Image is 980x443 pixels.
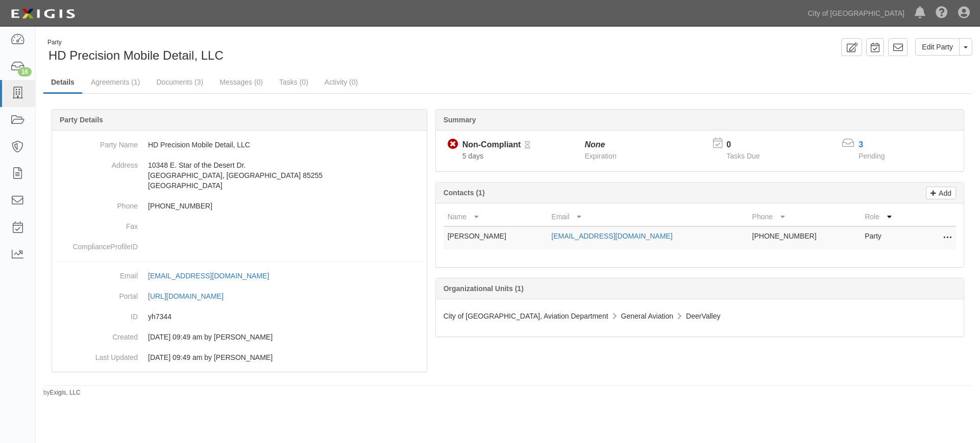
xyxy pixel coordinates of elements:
span: City of [GEOGRAPHIC_DATA], Aviation Department [444,312,608,320]
a: [URL][DOMAIN_NAME] [148,292,235,300]
dt: Portal [56,286,138,301]
div: Non-Compliant [462,139,521,151]
dd: HD Precision Mobile Detail, LLC [56,135,423,155]
span: General Aviation [621,312,673,320]
dd: yh7344 [56,306,423,327]
a: [EMAIL_ADDRESS][DOMAIN_NAME] [551,232,672,240]
dt: Fax [56,216,138,231]
a: Details [43,72,82,94]
p: 0 [726,139,772,151]
dt: Phone [56,196,138,211]
span: DeerValley [686,312,720,320]
dt: ID [56,306,138,322]
a: 3 [859,140,863,149]
dt: Last Updated [56,347,138,362]
a: Messages (0) [212,72,271,92]
th: Phone [748,207,861,226]
th: Email [547,207,748,226]
dt: ComplianceProfileID [56,237,138,252]
b: Party Details [60,116,103,124]
dt: Created [56,327,138,342]
i: Help Center - Complianz [936,7,948,19]
a: Agreements (1) [83,72,148,92]
td: Party [861,226,915,249]
a: Activity (0) [317,72,365,92]
th: Role [861,207,915,226]
div: 16 [18,67,32,76]
small: by [43,388,81,397]
b: Contacts (1) [444,189,485,197]
dt: Email [56,266,138,281]
i: Pending Review [525,142,530,149]
i: Non-Compliant [448,139,458,150]
div: Party [47,38,224,47]
div: [EMAIL_ADDRESS][DOMAIN_NAME] [148,271,269,281]
a: Add [926,187,956,199]
b: Organizational Units (1) [444,284,524,293]
a: [EMAIL_ADDRESS][DOMAIN_NAME] [148,272,280,280]
dd: [PHONE_NUMBER] [56,196,423,216]
span: Pending [859,152,885,160]
td: [PERSON_NAME] [444,226,548,249]
span: Tasks Due [726,152,759,160]
a: Exigis, LLC [50,389,81,396]
dd: 10/09/2025 09:49 am by Kim Siebert [56,327,423,347]
p: Add [936,187,951,199]
dt: Address [56,155,138,170]
span: Since 10/09/2025 [462,152,483,160]
img: logo-5460c22ac91f19d4615b14bd174203de0afe785f0fc80cf4dbbc73dc1793850b.png [8,5,78,23]
dt: Party Name [56,135,138,150]
th: Name [444,207,548,226]
dd: 10/09/2025 09:49 am by Kim Siebert [56,347,423,368]
a: Tasks (0) [272,72,316,92]
a: Edit Party [915,38,960,56]
a: Documents (3) [149,72,211,92]
dd: 10348 E. Star of the Desert Dr. [GEOGRAPHIC_DATA], [GEOGRAPHIC_DATA] 85255 [GEOGRAPHIC_DATA] [56,155,423,196]
span: Expiration [585,152,617,160]
i: None [585,140,605,149]
span: HD Precision Mobile Detail, LLC [48,48,224,62]
td: [PHONE_NUMBER] [748,226,861,249]
div: HD Precision Mobile Detail, LLC [43,38,500,64]
b: Summary [444,116,476,124]
a: City of [GEOGRAPHIC_DATA] [803,3,910,23]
